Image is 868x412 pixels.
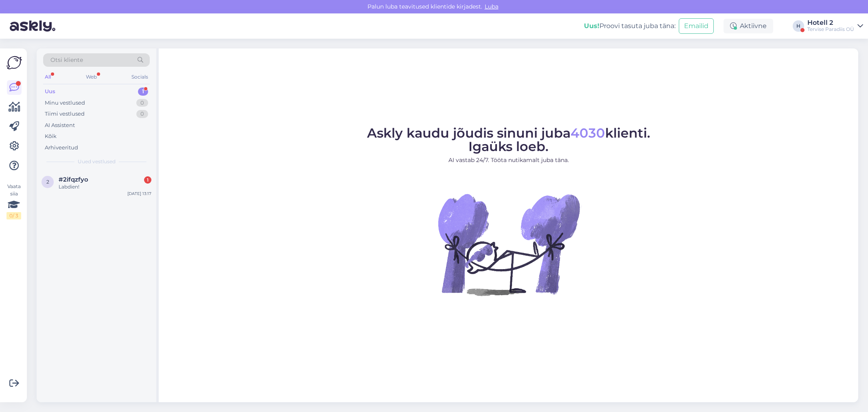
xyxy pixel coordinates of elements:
[807,26,854,33] div: Tervise Paradiis OÜ
[50,56,83,64] span: Otsi kliente
[138,88,148,96] div: 1
[43,72,52,82] div: All
[136,99,148,107] div: 0
[7,212,21,219] div: 0 / 3
[127,191,151,197] div: [DATE] 13:17
[584,21,676,31] div: Proovi tasuta juba täna:
[46,179,49,185] span: 2
[482,3,501,10] span: Luba
[584,22,599,30] b: Uus!
[59,176,88,183] span: #2ifqzfyo
[130,72,150,82] div: Socials
[7,183,21,219] div: Vaata siia
[807,20,863,33] a: Hotell 2Tervise Paradiis OÜ
[367,125,650,154] span: Askly kaudu jõudis sinuni juba klienti. Igaüks loeb.
[367,156,650,164] p: AI vastab 24/7. Tööta nutikamalt juba täna.
[807,20,854,26] div: Hotell 2
[59,183,151,191] div: Labdien!
[724,19,773,33] div: Aktiivne
[45,110,85,118] div: Tiimi vestlused
[45,121,75,129] div: AI Assistent
[78,158,116,165] span: Uued vestlused
[45,99,85,107] div: Minu vestlused
[144,176,151,184] div: 1
[136,110,148,118] div: 0
[45,88,55,96] div: Uus
[679,18,714,34] button: Emailid
[435,171,582,318] img: No Chat active
[45,132,57,140] div: Kõik
[45,144,78,152] div: Arhiveeritud
[571,125,605,141] span: 4030
[84,72,98,82] div: Web
[793,20,804,32] div: H
[7,55,22,70] img: Askly Logo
